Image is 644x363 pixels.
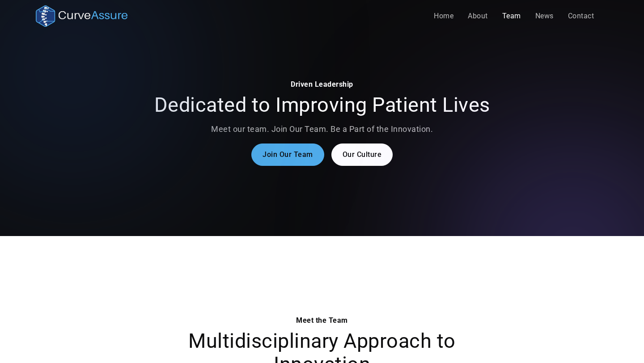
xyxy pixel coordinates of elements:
[495,7,528,25] a: Team
[150,79,494,90] div: Driven Leadership
[427,7,461,25] a: Home
[461,7,495,25] a: About
[150,93,494,117] h2: Dedicated to Improving Patient Lives
[150,315,494,326] div: Meet the Team
[150,124,494,135] p: Meet our team. Join Our Team. Be a Part of the Innovation.
[36,5,127,27] a: home
[331,144,393,166] a: Our Culture
[561,7,602,25] a: Contact
[251,144,324,166] a: Join Our Team
[528,7,561,25] a: News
